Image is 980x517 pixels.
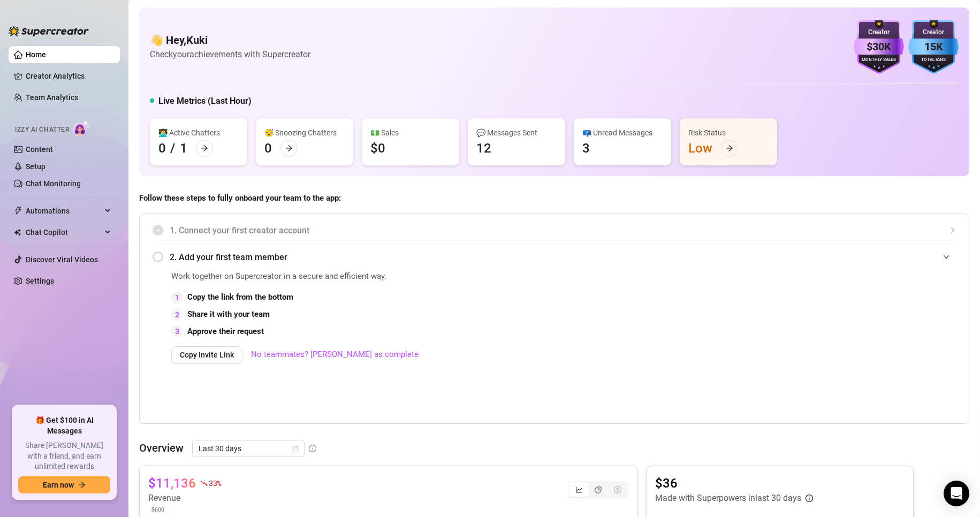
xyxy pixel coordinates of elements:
[150,33,310,48] h4: 👋 Hey, Kuki
[187,326,264,336] strong: Approve their request
[595,486,602,493] span: pie-chart
[370,140,385,157] div: $0
[655,492,801,505] article: Made with Superpowers in last 30 days
[370,127,451,139] div: 💵 Sales
[908,39,959,55] div: 15K
[18,415,110,436] span: 🎁 Get $100 in AI Messages
[73,120,90,136] img: AI Chatter
[949,227,956,233] span: collapsed
[171,309,183,321] div: 2
[292,445,299,452] span: calendar
[688,127,769,139] div: Risk Status
[285,145,293,152] span: arrow-right
[170,250,956,264] span: 2. Add your first team member
[180,351,234,359] span: Copy Invite Link
[158,140,166,157] div: 0
[201,145,208,152] span: arrow-right
[18,476,110,493] button: Earn nowarrow-right
[171,292,183,303] div: 1
[180,140,187,157] div: 1
[854,57,904,64] div: Monthly Sales
[171,325,183,337] div: 3
[309,445,316,452] span: info-circle
[26,67,111,85] a: Creator Analytics
[251,348,419,361] a: No teammates? [PERSON_NAME] as complete
[26,224,102,241] span: Chat Copilot
[568,481,628,498] div: segmented control
[26,255,98,264] a: Discover Viral Videos
[854,20,904,74] img: purple-badge-B9DA21FR.svg
[614,486,621,493] span: dollar-circle
[908,27,959,37] div: Creator
[26,50,46,59] a: Home
[854,39,904,55] div: $30K
[187,309,270,319] strong: Share it with your team
[806,495,813,502] span: info-circle
[78,481,86,489] span: arrow-right
[187,292,293,302] strong: Copy the link from the bottom
[26,179,81,188] a: Chat Monitoring
[171,270,715,283] span: Work together on Supercreator in a secure and efficient way.
[150,48,310,61] article: Check your achievements with Supercreator
[158,127,239,139] div: 👩‍💻 Active Chatters
[854,27,904,37] div: Creator
[9,26,89,36] img: logo-BBDzfeDw.svg
[199,440,298,457] span: Last 30 days
[943,254,949,260] span: expanded
[158,95,252,108] h5: Live Metrics (Last Hour)
[26,93,78,102] a: Team Analytics
[582,140,590,157] div: 3
[476,127,557,139] div: 💬 Messages Sent
[153,217,956,244] div: 1. Connect your first creator account
[170,224,956,237] span: 1. Connect your first creator account
[908,20,959,74] img: blue-badge-DgoSNQY1.svg
[139,440,184,456] article: Overview
[200,480,208,487] span: fall
[139,193,341,203] strong: Follow these steps to fully onboard your team to the app:
[209,478,221,488] span: 33 %
[26,277,54,285] a: Settings
[14,229,21,236] img: Chat Copilot
[742,270,956,407] iframe: Adding Team Members
[264,140,272,157] div: 0
[908,57,959,64] div: Total Fans
[148,492,221,505] article: Revenue
[15,125,69,135] span: Izzy AI Chatter
[148,475,196,492] article: $11,136
[655,475,813,492] article: $36
[26,202,102,219] span: Automations
[476,140,491,157] div: 12
[264,127,345,139] div: 😴 Snoozing Chatters
[575,486,583,493] span: line-chart
[153,244,956,270] div: 2. Add your first team member
[171,346,242,363] button: Copy Invite Link
[582,127,663,139] div: 📪 Unread Messages
[43,481,74,489] span: Earn now
[18,440,110,472] span: Share [PERSON_NAME] with a friend, and earn unlimited rewards
[944,481,969,506] div: Open Intercom Messenger
[26,162,45,171] a: Setup
[726,145,733,152] span: arrow-right
[26,145,53,154] a: Content
[14,207,22,215] span: thunderbolt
